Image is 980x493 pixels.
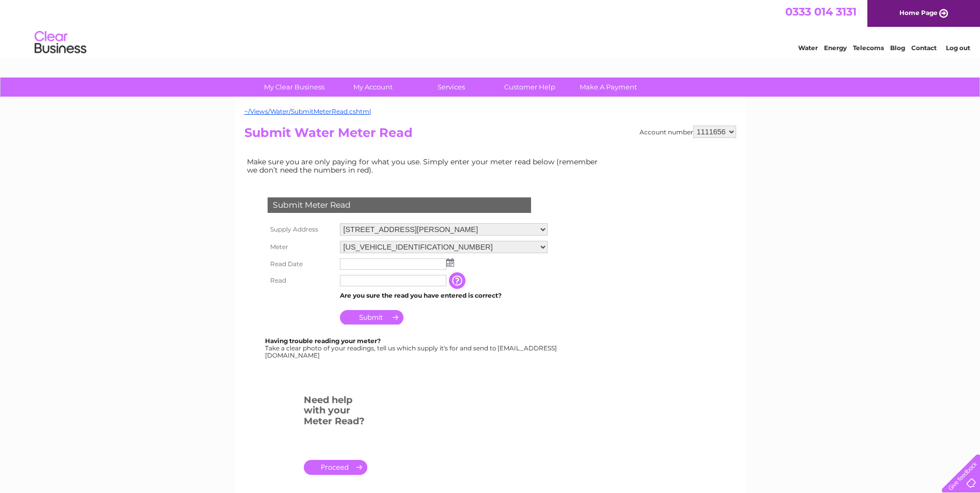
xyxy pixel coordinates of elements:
a: Telecoms [853,44,884,52]
b: Having trouble reading your meter? [265,337,381,345]
th: Read Date [265,256,337,272]
a: Water [798,44,818,52]
th: Supply Address [265,221,337,238]
a: My Account [330,78,415,97]
td: Are you sure the read you have entered is correct? [337,289,550,302]
a: Energy [824,44,847,52]
a: My Clear Business [252,78,337,97]
th: Meter [265,238,337,256]
a: . [304,460,367,475]
input: Information [449,272,468,289]
div: Clear Business is a trading name of Verastar Limited (registered in [GEOGRAPHIC_DATA] No. 3667643... [246,6,735,50]
th: Read [265,272,337,289]
a: Log out [946,44,970,52]
a: Blog [890,44,905,52]
a: Contact [911,44,937,52]
a: 0333 014 3131 [785,5,857,18]
div: Submit Meter Read [268,197,531,213]
a: Make A Payment [566,78,651,97]
div: Take a clear photo of your readings, tell us which supply it's for and send to [EMAIL_ADDRESS][DO... [265,337,558,359]
a: ~/Views/Water/SubmitMeterRead.cshtml [244,107,371,115]
img: ... [446,258,454,267]
a: Services [409,78,494,97]
td: Make sure you are only paying for what you use. Simply enter your meter read below (remember we d... [244,155,606,177]
a: Customer Help [487,78,572,97]
h3: Need help with your Meter Read? [304,393,367,432]
h2: Submit Water Meter Read [244,126,736,145]
input: Submit [340,310,403,325]
div: Account number [640,126,736,138]
img: logo.png [34,27,87,58]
